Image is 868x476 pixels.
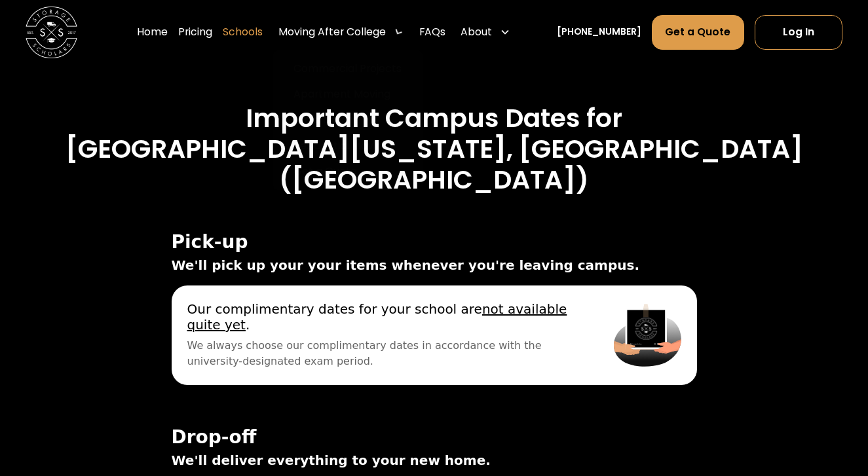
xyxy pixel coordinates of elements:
[652,15,744,50] a: Get a Quote
[278,158,417,184] a: Get a Quote
[26,7,77,58] img: Storage Scholars main logo
[137,14,168,50] a: Home
[278,24,386,40] div: Moving After College
[278,133,417,158] a: Residential Moving
[172,232,697,253] span: Pick-up
[278,81,417,107] a: Apartment Moving
[187,338,583,369] span: We always choose our complimentary dates in accordance with the university-designated exam period.
[178,14,212,50] a: Pricing
[614,301,681,369] img: Pickup Image
[43,103,825,134] h3: Important Campus Dates for
[43,134,825,196] h3: [GEOGRAPHIC_DATA][US_STATE], [GEOGRAPHIC_DATA] ([GEOGRAPHIC_DATA])
[172,427,697,448] span: Drop-off
[172,450,697,470] span: We'll deliver everything to your new home.
[755,15,842,50] a: Log In
[273,50,423,190] nav: Moving After College
[455,14,515,50] div: About
[172,255,697,275] span: We'll pick up your your items whenever you're leaving campus.
[26,7,77,58] a: home
[557,26,641,39] a: [PHONE_NUMBER]
[278,56,417,81] a: Commercial Projects
[419,14,445,50] a: FAQs
[278,107,417,132] a: Local Moving
[273,14,409,50] div: Moving After College
[223,14,263,50] a: Schools
[187,301,583,333] span: Our complimentary dates for your school are .
[461,24,492,40] div: About
[187,301,567,333] u: not available quite yet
